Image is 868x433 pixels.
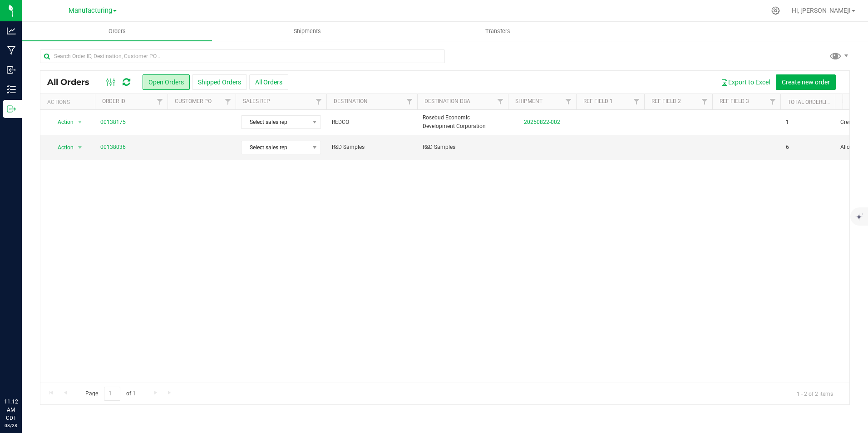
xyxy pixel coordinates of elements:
[47,77,99,87] span: All Orders
[332,118,412,127] span: REDCO
[583,98,613,104] a: Ref Field 1
[7,104,16,113] inline-svg: Outbound
[765,94,780,109] a: Filter
[524,119,560,125] a: 20250822-002
[22,22,212,41] a: Orders
[493,94,508,109] a: Filter
[561,94,576,109] a: Filter
[242,141,309,154] span: Select sales rep
[104,387,120,401] input: 1
[7,26,16,35] inline-svg: Analytics
[212,22,402,41] a: Shipments
[7,46,16,55] inline-svg: Manufacturing
[403,22,593,41] a: Transfers
[424,98,470,104] a: Destination DBA
[175,98,212,104] a: Customer PO
[770,6,781,15] div: Manage settings
[651,98,681,104] a: Ref Field 2
[720,98,749,104] a: Ref Field 3
[96,27,138,35] span: Orders
[69,7,112,15] span: Manufacturing
[281,27,333,35] span: Shipments
[221,94,236,109] a: Filter
[249,74,288,90] button: All Orders
[792,7,851,14] span: Hi, [PERSON_NAME]!
[243,98,270,104] a: Sales Rep
[9,360,36,388] iframe: Resource center
[423,113,503,131] span: Rosebud Economic Development Corporation
[49,116,74,128] span: Action
[74,141,86,154] span: select
[786,118,789,127] span: 1
[697,94,712,109] a: Filter
[782,79,830,86] span: Create new order
[40,49,445,63] input: Search Order ID, Destination, Customer PO...
[515,98,542,104] a: Shipment
[4,422,18,429] p: 08/28
[102,98,125,104] a: Order ID
[842,98,862,104] a: Status
[242,116,309,128] span: Select sales rep
[786,143,789,152] span: 6
[776,74,836,90] button: Create new order
[629,94,644,109] a: Filter
[332,143,412,152] span: R&D Samples
[788,99,837,105] a: Total Orderlines
[143,74,190,90] button: Open Orders
[334,98,368,104] a: Destination
[153,94,168,109] a: Filter
[78,387,143,401] span: Page of 1
[7,65,16,74] inline-svg: Inbound
[7,85,16,94] inline-svg: Inventory
[192,74,247,90] button: Shipped Orders
[4,398,18,422] p: 11:12 AM CDT
[423,143,503,152] span: R&D Samples
[789,387,840,400] span: 1 - 2 of 2 items
[100,143,126,152] a: 00138036
[473,27,523,35] span: Transfers
[402,94,417,109] a: Filter
[715,74,776,90] button: Export to Excel
[47,99,91,105] div: Actions
[74,116,86,128] span: select
[49,141,74,154] span: Action
[100,118,126,127] a: 00138175
[311,94,326,109] a: Filter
